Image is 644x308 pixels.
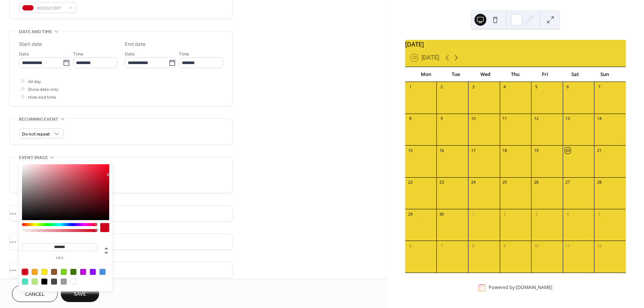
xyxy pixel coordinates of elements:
[28,78,41,86] span: All day
[37,4,64,12] span: #D0021BFF
[489,285,552,291] div: Powered by
[25,290,45,298] span: Cancel
[470,243,476,248] div: 8
[596,211,602,217] div: 5
[596,243,602,248] div: 12
[12,285,58,302] button: Cancel
[61,285,99,302] button: Save
[502,180,508,185] div: 25
[125,41,146,48] div: End date
[51,269,57,275] div: #8B572A
[596,84,602,90] div: 7
[19,154,48,162] span: Event image
[501,67,530,82] div: Thu
[596,116,602,121] div: 14
[439,211,444,217] div: 30
[51,279,57,285] div: #4A4A4A
[565,116,571,121] div: 13
[441,67,471,82] div: Tue
[470,180,476,185] div: 24
[41,279,47,285] div: #000000
[74,290,86,298] span: Save
[439,147,444,153] div: 16
[439,180,444,185] div: 23
[70,269,76,275] div: #417505
[32,279,38,285] div: #B8E986
[565,180,571,185] div: 27
[502,211,508,217] div: 2
[407,84,413,90] div: 1
[533,147,539,153] div: 19
[28,93,56,101] span: Hide end time
[590,67,620,82] div: Sun
[560,67,590,82] div: Sat
[22,269,28,275] div: #D0021B
[502,116,508,121] div: 11
[565,243,571,248] div: 11
[61,279,67,285] div: #9B9B9B
[439,243,444,248] div: 7
[32,269,38,275] div: #F5A623
[411,67,441,82] div: Mon
[41,269,47,275] div: #F8E71C
[100,269,105,275] div: #4A90E2
[470,116,476,121] div: 10
[80,269,86,275] div: #BD10E0
[19,115,59,123] span: Recurring event
[407,180,413,185] div: 22
[179,50,189,58] span: Time
[90,269,96,275] div: #9013FE
[22,130,50,139] span: Do not repeat
[19,50,29,58] span: Date
[502,243,508,248] div: 9
[596,180,602,185] div: 28
[125,50,135,58] span: Date
[530,67,560,82] div: Fri
[470,147,476,153] div: 17
[470,84,476,90] div: 3
[470,211,476,217] div: 1
[407,211,413,217] div: 29
[471,67,501,82] div: Wed
[10,234,233,250] div: •••
[61,269,67,275] div: #7ED321
[73,50,83,58] span: Time
[28,86,59,93] span: Show date only
[70,279,76,285] div: #FFFFFF
[533,211,539,217] div: 3
[533,116,539,121] div: 12
[439,116,444,121] div: 9
[22,279,28,285] div: #50E3C2
[407,243,413,248] div: 6
[533,180,539,185] div: 26
[19,28,52,36] span: Date and time
[565,147,571,153] div: 20
[533,84,539,90] div: 5
[502,84,508,90] div: 4
[565,84,571,90] div: 6
[10,206,233,221] div: •••
[565,211,571,217] div: 4
[407,116,413,121] div: 8
[502,147,508,153] div: 18
[405,40,626,49] div: [DATE]
[533,243,539,248] div: 10
[10,262,233,278] div: •••
[439,84,444,90] div: 2
[407,147,413,153] div: 15
[22,256,97,260] label: hex
[516,285,552,291] a: [DOMAIN_NAME]
[19,41,42,48] div: Start date
[596,147,602,153] div: 21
